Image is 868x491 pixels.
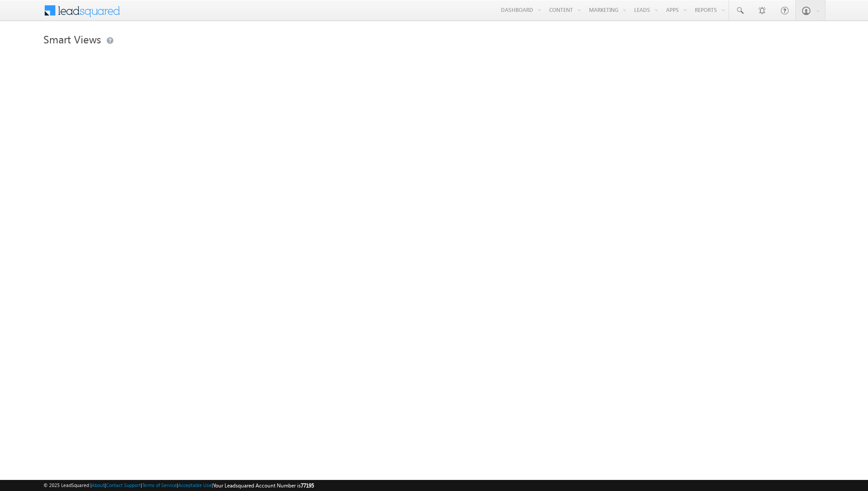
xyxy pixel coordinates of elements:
[106,482,141,488] a: Contact Support
[92,482,105,488] a: About
[213,482,314,489] span: Your Leadsquared Account Number is
[301,482,314,489] span: 77195
[43,481,314,490] span: © 2025 LeadSquared | | | | |
[178,482,212,488] a: Acceptable Use
[142,482,177,488] a: Terms of Service
[43,32,101,46] span: Smart Views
